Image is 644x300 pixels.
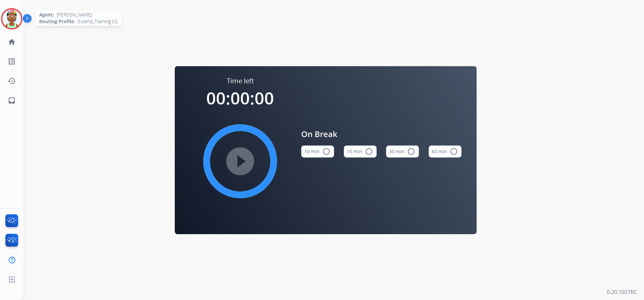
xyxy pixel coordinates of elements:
span: [PERSON_NAME] [57,11,92,18]
mat-icon: history [8,77,16,85]
span: Extend_Training CS [78,18,118,25]
mat-icon: inbox [8,96,16,104]
span: Routing Profile: [39,18,75,25]
p: 0.20.1027RC [607,288,637,296]
mat-icon: list_alt [8,57,16,66]
mat-icon: home [8,38,16,46]
img: avatar [2,9,21,28]
span: Agent: [39,11,54,18]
